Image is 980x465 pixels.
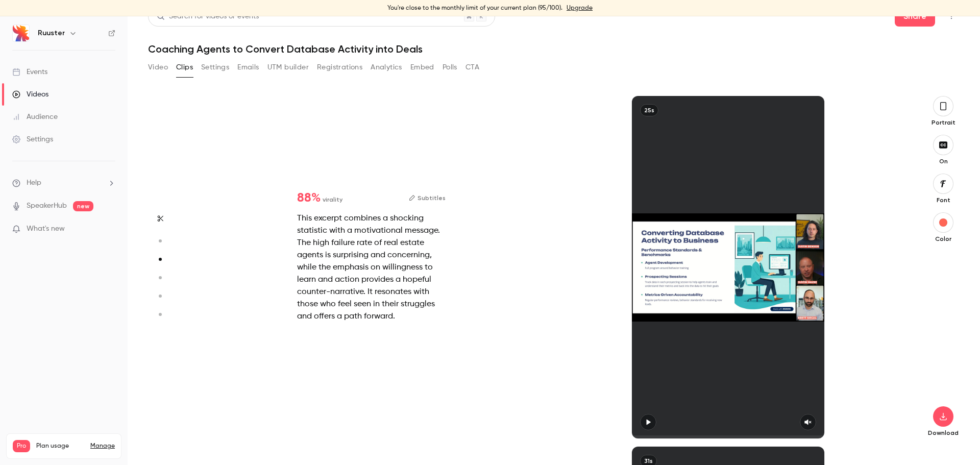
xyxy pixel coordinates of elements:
[12,178,115,188] li: help-dropdown-opener
[567,4,593,12] a: Upgrade
[27,201,67,211] a: SpeakerHub
[927,118,960,127] p: Portrait
[73,201,93,211] span: new
[103,225,115,234] iframe: Noticeable Trigger
[12,112,58,122] div: Audience
[27,224,65,234] span: What's new
[36,442,84,450] span: Plan usage
[927,157,960,165] p: On
[12,134,53,144] div: Settings
[323,195,342,204] span: virality
[465,59,479,76] button: CTA
[297,192,321,204] span: 88 %
[12,67,47,77] div: Events
[927,235,960,243] p: Color
[297,212,446,323] div: This excerpt combines a shocking statistic with a motivational message. The high failure rate of ...
[927,196,960,204] p: Font
[237,59,259,76] button: Emails
[148,43,960,55] h1: Coaching Agents to Convert Database Activity into Deals
[895,6,935,27] button: Share
[157,11,259,22] div: Search for videos or events
[371,59,402,76] button: Analytics
[27,178,41,188] span: Help
[943,8,960,25] button: Top Bar Actions
[201,59,229,76] button: Settings
[12,89,48,100] div: Videos
[13,440,30,452] span: Pro
[148,59,168,76] button: Video
[176,59,193,76] button: Clips
[90,442,115,450] a: Manage
[410,59,434,76] button: Embed
[317,59,362,76] button: Registrations
[927,429,960,437] p: Download
[409,192,446,204] button: Subtitles
[38,28,65,38] h6: Ruuster
[267,59,309,76] button: UTM builder
[13,25,29,41] img: Ruuster
[443,59,457,76] button: Polls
